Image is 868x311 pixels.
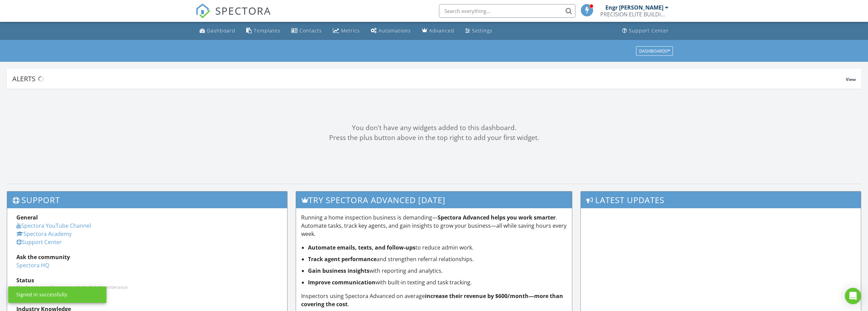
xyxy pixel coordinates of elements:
a: Support Center [619,25,672,37]
div: Templates [254,27,280,34]
p: Running a home inspection business is demanding— . Automate tasks, track key agents, and gain ins... [301,213,567,238]
div: Advanced [429,27,454,34]
span: SPECTORA [215,3,271,18]
div: Contacts [299,27,322,34]
a: Advanced [419,25,457,37]
div: Settings [472,27,492,34]
a: Spectora YouTube Channel [16,222,91,229]
strong: Spectora Advanced helps you work smarter [438,214,556,221]
div: Ask the community [16,253,278,261]
a: Settings [462,25,495,37]
div: Check system performance and scheduled maintenance. [16,284,278,290]
div: PRECISION ELITE BUILDING INSPECTION SERVICES L.L.C [600,11,668,18]
a: Support Center [16,238,62,246]
div: Dashboard [207,27,235,34]
div: Alerts [12,74,846,83]
h3: Latest Updates [581,192,861,208]
div: Automations [379,27,411,34]
a: Spectora Academy [16,230,72,238]
strong: Automate emails, texts, and follow-ups [308,244,415,251]
strong: Track agent performance [308,255,377,263]
li: with reporting and analytics. [308,267,567,275]
a: Spectora HQ [16,261,49,269]
div: Open Intercom Messenger [845,288,861,304]
li: and strengthen referral relationships. [308,255,567,263]
span: View [846,76,856,82]
button: Dashboards [636,46,673,56]
div: Engr [PERSON_NAME] [605,4,663,11]
input: Search everything... [439,4,575,18]
li: with built-in texting and task tracking. [308,278,567,286]
a: Automations (Basic) [368,25,414,37]
div: Support Center [629,27,669,34]
div: You don't have any widgets added to this dashboard. [7,123,861,133]
a: Templates [244,25,283,37]
div: Signed in successfully. [16,291,68,298]
div: Press the plus button above in the top right to add your first widget. [7,133,861,143]
strong: General [16,214,38,221]
a: Metrics [330,25,363,37]
strong: Improve communication [308,279,376,286]
div: Status [16,276,278,284]
strong: Gain business insights [308,267,369,274]
p: Inspectors using Spectora Advanced on average . [301,292,567,308]
div: Metrics [341,27,360,34]
a: Contacts [289,25,325,37]
div: Dashboards [639,48,670,53]
h3: Try spectora advanced [DATE] [296,192,572,208]
h3: Support [7,192,287,208]
li: to reduce admin work. [308,243,567,252]
a: SPECTORA [195,9,271,24]
strong: increase their revenue by $600/month—more than covering the cost [301,292,563,308]
img: The Best Home Inspection Software - Spectora [195,3,210,18]
a: Dashboard [197,25,238,37]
